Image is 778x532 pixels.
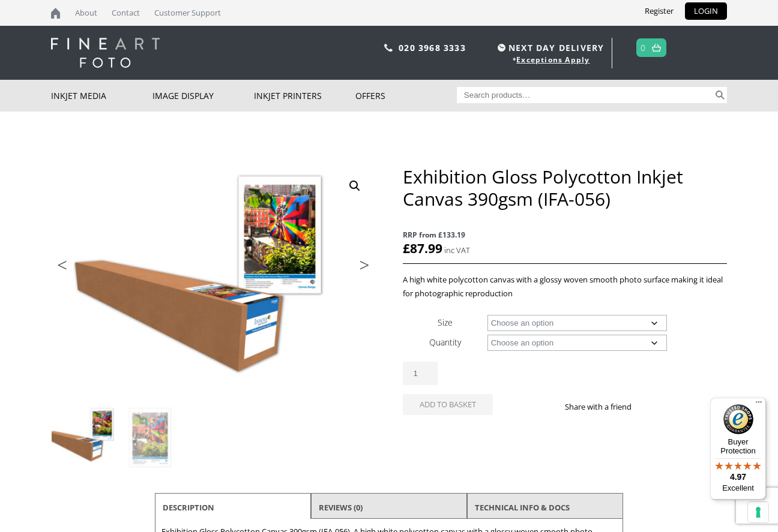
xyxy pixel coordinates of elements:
img: Exhibition Gloss Polycotton Inkjet Canvas 390gsm (IFA-056) [52,405,116,470]
button: Your consent preferences for tracking technologies [748,502,768,522]
img: facebook sharing button [646,402,656,411]
span: NEXT DAY DELIVERY [495,41,604,55]
a: 0 [641,39,646,56]
img: Trusted Shops Trustmark [723,404,753,434]
input: Search products… [457,87,714,103]
h1: Exhibition Gloss Polycotton Inkjet Canvas 390gsm (IFA-056) [403,166,727,210]
a: Offers [355,80,457,112]
img: email sharing button [675,402,684,411]
span: 4.97 [730,472,746,482]
button: Menu [752,398,766,412]
label: Quantity [429,336,461,348]
img: time.svg [498,44,505,52]
p: A high white polycotton canvas with a glossy woven smooth photo surface making it ideal for photo... [403,273,727,300]
a: TECHNICAL INFO & DOCS [475,497,570,518]
a: Exceptions Apply [516,55,590,65]
a: View full-screen image gallery [344,175,366,197]
input: Product quantity [403,362,438,385]
img: logo-white.svg [51,38,160,68]
a: 020 3968 3333 [399,42,466,53]
img: Exhibition Gloss Polycotton Inkjet Canvas 390gsm (IFA-056) - Image 2 [118,405,182,470]
a: Inkjet Media [51,80,152,112]
bdi: 87.99 [403,240,442,257]
a: Reviews (0) [319,497,363,518]
span: £ [403,240,410,257]
p: Buyer Protection [710,437,766,455]
img: phone.svg [384,44,393,52]
img: twitter sharing button [660,402,670,411]
button: Add to basket [403,394,493,415]
p: Share with a friend [565,400,646,414]
p: Excellent [710,483,766,493]
a: Image Display [152,80,254,112]
a: Register [636,2,683,20]
a: LOGIN [685,2,727,20]
img: basket.svg [652,44,661,52]
button: Search [713,87,727,103]
span: RRP from £133.19 [403,228,727,242]
button: Trusted Shops TrustmarkBuyer Protection4.97Excellent [710,398,766,500]
a: Inkjet Printers [254,80,355,112]
a: Description [163,497,214,518]
label: Size [438,317,453,328]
